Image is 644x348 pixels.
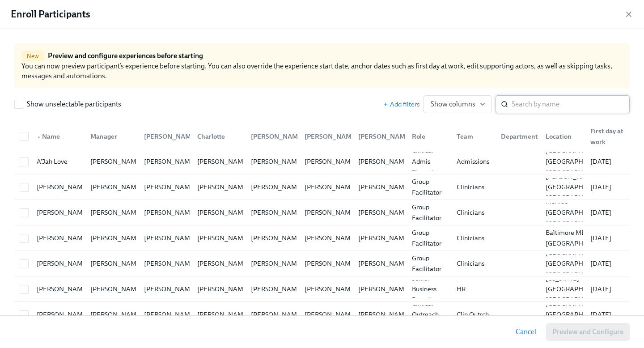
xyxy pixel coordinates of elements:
div: [PERSON_NAME] [301,258,360,269]
div: Team [453,131,494,142]
div: [GEOGRAPHIC_DATA] [GEOGRAPHIC_DATA] [GEOGRAPHIC_DATA] [542,298,615,331]
div: [PERSON_NAME] [301,309,360,320]
div: [PERSON_NAME] [140,156,200,167]
div: [PERSON_NAME] [140,233,200,243]
div: Manager [87,131,137,142]
div: [PERSON_NAME] [194,309,253,320]
div: [PERSON_NAME] [87,309,146,320]
div: Admissions [453,156,494,167]
div: [PERSON_NAME] [297,127,351,145]
div: [DATE] [587,309,628,320]
div: [PERSON_NAME] [87,233,146,243]
span: Cancel [516,327,536,336]
div: [PERSON_NAME] [301,233,360,243]
div: Department [494,127,538,145]
div: [PERSON_NAME] [247,182,307,192]
div: [PERSON_NAME] [33,284,93,294]
div: [PERSON_NAME] [87,156,146,167]
div: [PERSON_NAME] [247,309,307,320]
div: Team [449,127,494,145]
div: [PERSON_NAME][PERSON_NAME][PERSON_NAME][PERSON_NAME][PERSON_NAME][PERSON_NAME][PERSON_NAME]Group ... [14,174,630,200]
div: [PERSON_NAME] [140,284,200,294]
div: [PERSON_NAME] [355,309,414,320]
div: [PERSON_NAME] [247,233,307,243]
div: [PERSON_NAME] [140,182,200,192]
div: [PERSON_NAME] [355,233,414,243]
div: A'Jah Love[PERSON_NAME][PERSON_NAME][PERSON_NAME][PERSON_NAME][PERSON_NAME][PERSON_NAME]Clinical ... [14,149,630,174]
div: [PERSON_NAME] [140,131,201,142]
div: Role [405,127,449,145]
div: [PERSON_NAME] [355,258,414,269]
div: Charlotte [194,131,244,142]
div: [PERSON_NAME] [GEOGRAPHIC_DATA] [GEOGRAPHIC_DATA] [542,171,615,203]
div: [DATE] [587,182,628,192]
h6: Preview and configure experiences before starting [48,51,203,61]
button: Show columns [423,95,492,113]
div: HR [453,284,494,294]
button: Cancel [509,323,542,341]
div: Senior Business Recruiter [408,273,449,305]
div: Group Facilitator [408,253,449,274]
div: Location [538,127,583,145]
div: [PERSON_NAME] [33,233,93,243]
div: [PERSON_NAME] [247,284,307,294]
div: [PERSON_NAME] [87,207,146,218]
div: Location [542,131,583,142]
div: [PERSON_NAME] [301,207,360,218]
div: [PERSON_NAME] [33,182,93,192]
div: [PERSON_NAME] [33,258,93,269]
div: [PERSON_NAME] [137,127,191,145]
div: [PERSON_NAME] [355,182,414,192]
div: [PERSON_NAME] [355,156,414,167]
div: [PERSON_NAME] [301,156,360,167]
input: Search by name [512,95,630,113]
div: [PERSON_NAME] [247,131,308,142]
div: [PERSON_NAME] [301,284,360,294]
div: Clinical Admis Therapist [408,145,449,178]
div: Clinicians [453,182,494,192]
div: Manager [83,127,137,145]
div: [PERSON_NAME][PERSON_NAME][PERSON_NAME][PERSON_NAME][PERSON_NAME][PERSON_NAME][PERSON_NAME]Clinic... [14,302,630,327]
div: [GEOGRAPHIC_DATA] [GEOGRAPHIC_DATA] [GEOGRAPHIC_DATA] [542,247,615,280]
span: Show unselectable participants [27,99,121,109]
div: [US_STATE] [GEOGRAPHIC_DATA] [GEOGRAPHIC_DATA] [542,273,615,305]
div: First day at work [587,126,628,147]
div: [PERSON_NAME][PERSON_NAME][PERSON_NAME][PERSON_NAME][PERSON_NAME][PERSON_NAME][PERSON_NAME]Group ... [14,225,630,251]
span: New [21,53,44,59]
div: Clinicians [453,207,494,218]
div: [DATE] [587,284,628,294]
div: [PERSON_NAME] [140,309,200,320]
div: [PERSON_NAME] [33,207,93,218]
div: [GEOGRAPHIC_DATA] [GEOGRAPHIC_DATA] [GEOGRAPHIC_DATA] [542,145,615,178]
div: ▲Name [30,127,83,145]
div: Role [408,131,449,142]
div: [PERSON_NAME] [194,233,253,243]
div: A'Jah Love [33,156,83,167]
div: Group Facilitator [408,176,449,198]
div: [PERSON_NAME] [247,207,307,218]
div: [PERSON_NAME] [301,131,361,142]
div: You can now preview participant’s experience before starting. You can also override the experienc... [14,43,630,88]
div: [PERSON_NAME] [355,207,414,218]
div: [PERSON_NAME] [355,131,415,142]
div: [PERSON_NAME] [194,156,253,167]
div: Clinicians [453,258,494,269]
button: Add filters [383,100,419,109]
div: Clinical Outreach Manager [408,298,449,331]
div: [DATE] [587,233,628,243]
div: Clin Outrch [453,309,494,320]
div: [PERSON_NAME] [351,127,405,145]
div: [PERSON_NAME][PERSON_NAME][PERSON_NAME][PERSON_NAME][PERSON_NAME][PERSON_NAME][PERSON_NAME]Group ... [14,251,630,276]
div: Monroe [GEOGRAPHIC_DATA] [GEOGRAPHIC_DATA] [542,196,615,229]
div: Baltimore MD [GEOGRAPHIC_DATA] [542,227,615,249]
span: Show columns [431,100,484,109]
h4: Enroll Participants [11,8,90,21]
div: [PERSON_NAME] [247,258,307,269]
div: Group Facilitator [408,202,449,223]
div: [PERSON_NAME] [194,182,253,192]
div: [PERSON_NAME] [87,284,146,294]
div: [DATE] [587,258,628,269]
div: Charlotte [190,127,244,145]
div: Department [497,131,542,142]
